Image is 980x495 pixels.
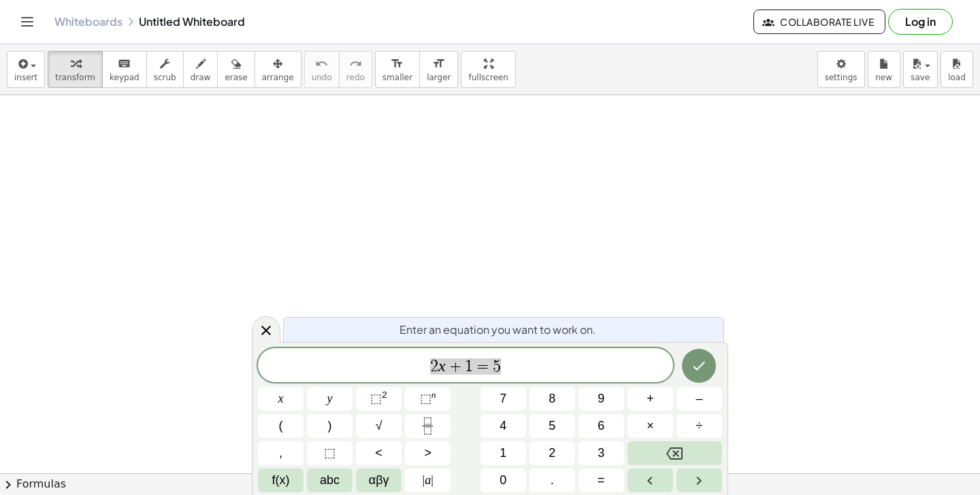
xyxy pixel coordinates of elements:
span: x [278,390,284,408]
span: 7 [500,390,506,408]
i: format_size [432,56,445,72]
button: scrub [146,51,184,88]
span: × [647,417,654,435]
button: Minus [676,387,722,411]
span: ( [279,417,283,435]
button: Squared [356,387,402,411]
span: 3 [598,444,604,462]
button: format_sizelarger [419,51,458,88]
button: settings [817,51,865,88]
button: 7 [480,387,526,411]
var: x [438,357,446,375]
button: 8 [529,387,575,411]
span: redo [346,73,365,82]
span: arrange [262,73,294,82]
button: save [903,51,938,88]
button: Collaborate Live [753,10,885,34]
button: Alphabet [307,468,353,492]
span: 0 [500,471,506,490]
button: , [258,441,304,465]
button: Superscript [405,387,451,411]
button: Placeholder [307,441,353,465]
button: x [258,387,304,411]
span: save [911,73,930,82]
span: new [875,73,892,82]
span: 2 [430,358,438,375]
span: > [424,444,431,462]
button: Toggle navigation [16,11,38,33]
span: + [647,390,654,408]
button: Greater than [405,441,451,465]
span: , [279,444,282,462]
span: ⬚ [370,392,382,405]
span: f(x) [272,471,290,490]
button: format_sizesmaller [375,51,420,88]
button: Square root [356,414,402,438]
button: redoredo [339,51,372,88]
button: 3 [578,441,624,465]
button: Absolute value [405,468,451,492]
button: 6 [578,414,624,438]
i: keyboard [118,56,131,72]
button: Log in [888,9,953,35]
span: settings [825,73,857,82]
button: y [307,387,353,411]
span: 5 [493,358,501,375]
button: 0 [480,468,526,492]
button: 5 [529,414,575,438]
button: Fraction [405,414,451,438]
span: + [446,358,465,375]
span: 1 [500,444,506,462]
span: | [431,473,434,487]
button: Times [627,414,673,438]
span: Enter an equation you want to work on. [399,322,596,338]
button: transform [48,51,103,88]
button: ( [258,414,304,438]
span: 6 [598,417,604,435]
button: Functions [258,468,304,492]
span: | [423,473,425,487]
button: Greek alphabet [356,468,402,492]
button: undoundo [304,51,340,88]
button: keyboardkeypad [102,51,147,88]
span: = [598,471,605,490]
button: new [868,51,900,88]
button: 9 [578,387,624,411]
button: fullscreen [461,51,515,88]
span: load [948,73,966,82]
button: Equals [578,468,624,492]
button: ) [307,414,353,438]
span: 4 [500,417,506,435]
button: arrange [255,51,301,88]
span: keypad [110,73,140,82]
span: √ [376,417,382,435]
span: ⬚ [420,392,431,405]
a: Whiteboards [54,15,122,29]
span: larger [427,73,451,82]
span: scrub [154,73,176,82]
span: ÷ [696,417,703,435]
button: Less than [356,441,402,465]
button: load [941,51,973,88]
button: 4 [480,414,526,438]
span: 2 [549,444,555,462]
span: < [375,444,382,462]
i: format_size [391,56,404,72]
span: a [423,471,434,490]
span: ) [328,417,332,435]
button: 2 [529,441,575,465]
span: . [551,471,554,490]
span: undo [312,73,332,82]
i: redo [349,56,362,72]
span: = [473,358,493,375]
button: Backspace [627,441,722,465]
span: 5 [549,417,555,435]
sup: 2 [382,390,387,400]
button: Right arrow [676,468,722,492]
button: Divide [676,414,722,438]
button: Done [682,349,716,383]
button: erase [217,51,255,88]
span: αβγ [369,471,389,490]
span: 1 [465,358,473,375]
span: ⬚ [324,444,336,462]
